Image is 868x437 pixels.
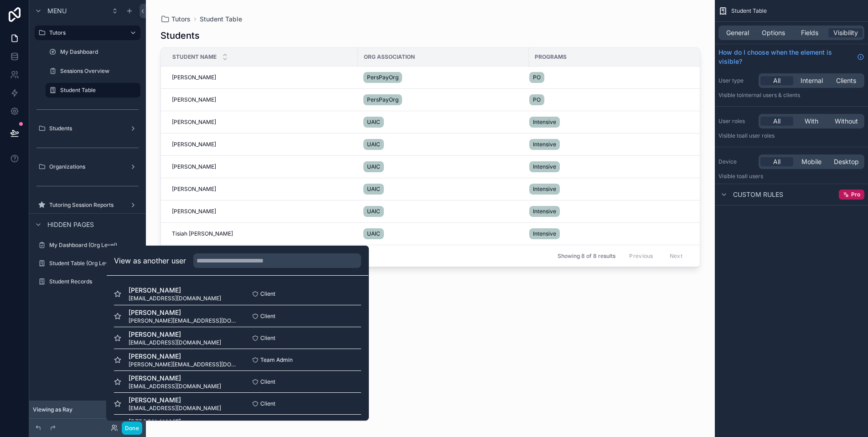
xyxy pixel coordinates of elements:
span: [PERSON_NAME] [129,417,221,427]
span: [PERSON_NAME] [129,374,221,383]
label: Students [49,125,126,132]
a: Student Table (Org Level) [35,256,140,271]
a: Sessions Overview [46,64,140,78]
span: Client [260,290,275,298]
span: Org Association [364,53,415,61]
span: Fields [801,28,818,37]
label: Tutoring Session Reports [49,201,126,209]
span: Student Table [731,7,767,15]
span: [PERSON_NAME][EMAIL_ADDRESS][DOMAIN_NAME] [129,317,238,324]
span: Hidden pages [47,220,94,229]
span: [EMAIL_ADDRESS][DOMAIN_NAME] [129,383,221,390]
label: My Dashboard (Org Level) [49,242,139,249]
span: All [773,117,780,126]
span: Team Admin [260,356,293,364]
span: Custom rules [733,190,783,199]
a: Student Table [46,83,140,98]
span: Student Name [172,53,217,61]
span: Pro [851,191,860,198]
span: With [805,117,818,126]
a: Tutors [35,26,140,40]
span: Options [762,28,785,37]
label: Student Records [49,278,139,285]
span: Visibility [833,28,858,37]
label: Organizations [49,163,126,170]
span: [EMAIL_ADDRESS][DOMAIN_NAME] [129,339,221,346]
span: Client [260,400,275,407]
a: Student Records [35,274,140,289]
span: Without [835,117,858,126]
span: How do I choose when the element is visible? [718,48,853,66]
label: Student Table [60,87,135,94]
span: Internal [801,76,823,85]
label: Device [718,158,755,165]
span: Client [260,378,275,386]
span: [EMAIL_ADDRESS][DOMAIN_NAME] [129,405,221,412]
span: [EMAIL_ADDRESS][DOMAIN_NAME] [129,295,221,302]
span: Viewing as Ray [33,406,72,413]
label: User type [718,77,755,84]
label: User roles [718,118,755,125]
span: Desktop [834,157,859,166]
span: All [773,76,780,85]
label: My Dashboard [60,48,139,56]
span: General [726,28,749,37]
span: [PERSON_NAME] [129,308,238,317]
p: Visible to [718,132,864,139]
span: Client [260,313,275,320]
h2: View as another user [114,255,186,266]
a: How do I choose when the element is visible? [718,48,864,66]
span: all users [742,173,763,180]
span: Programs [535,53,567,61]
p: Visible to [718,92,864,99]
span: Mobile [801,157,821,166]
span: [PERSON_NAME] [129,396,221,405]
span: Showing 8 of 8 results [558,252,615,260]
span: [PERSON_NAME] [129,286,221,295]
span: [PERSON_NAME][EMAIL_ADDRESS][DOMAIN_NAME] [129,361,238,368]
p: Visible to [718,173,864,180]
button: Done [122,422,142,435]
label: Sessions Overview [60,67,139,75]
span: Client [260,334,275,342]
span: [PERSON_NAME] [129,330,221,339]
a: Organizations [35,159,140,174]
span: All [773,157,780,166]
span: Internal users & clients [742,92,800,98]
span: [PERSON_NAME] [129,352,238,361]
label: Student Table (Org Level) [49,260,139,267]
a: My Dashboard (Org Level) [35,238,140,252]
span: Menu [47,6,67,15]
a: Tutoring Session Reports [35,198,140,212]
span: Clients [836,76,856,85]
a: My Dashboard [46,45,140,59]
span: All user roles [742,132,775,139]
label: Tutors [49,29,122,36]
a: Students [35,121,140,136]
